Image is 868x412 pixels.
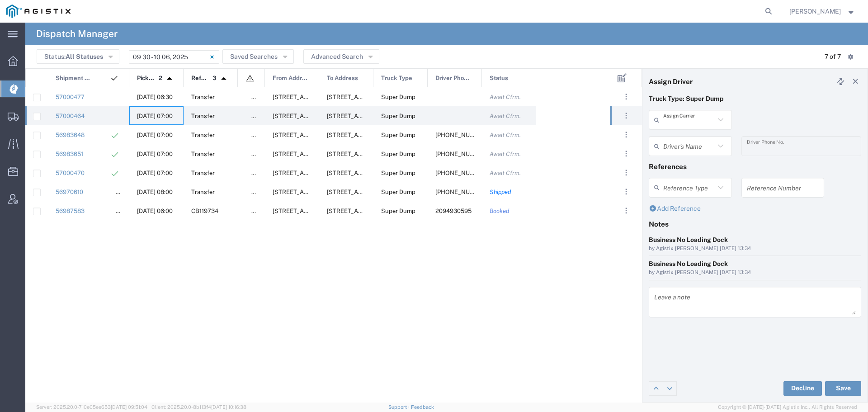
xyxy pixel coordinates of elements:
button: ... [620,109,632,122]
span: 4330 E. Winery Rd, Acampo, California, 95220, United States [327,113,417,119]
h4: Assign Driver [649,77,693,85]
span: Super Dump [381,94,415,100]
span: Transfer [191,113,215,119]
button: Saved Searches [222,49,294,64]
div: 7 of 7 [825,52,841,62]
span: false [251,208,265,214]
span: Await Cfrm. [490,113,521,119]
button: ... [620,185,632,198]
span: 10/02/2025, 06:30 [137,94,173,100]
span: false [251,94,265,100]
h4: References [649,162,861,170]
a: Support [388,404,411,410]
span: Truck Type [381,69,412,88]
img: logo [6,5,71,18]
span: Await Cfrm. [490,94,521,100]
img: icon [245,74,255,83]
span: Super Dump [381,132,415,138]
span: Super Dump [381,208,415,214]
button: Status:All Statuses [37,49,119,64]
span: 499 Sunrise Ave, Madera, California, United States [327,151,417,157]
span: 2094930595 [435,208,472,214]
a: Edit previous row [649,382,663,395]
span: Status [490,69,508,88]
a: 56987583 [56,208,85,214]
span: 209-923-3295 [435,132,489,138]
span: . . . [625,148,627,159]
span: Await Cfrm. [490,170,521,176]
span: Super Dump [381,170,415,176]
div: by Agistix [PERSON_NAME] [DATE] 13:34 [649,245,861,253]
span: false [251,113,265,119]
span: 499 Sunrise Ave, Madera, California, United States [273,189,363,195]
a: 56983651 [56,151,83,157]
span: false [251,151,265,157]
span: 1000 S. Kilroy Rd, Turlock, California, United States [273,132,411,138]
span: Shipped [490,189,511,195]
button: Advanced Search [303,49,379,64]
span: Await Cfrm. [490,151,521,157]
span: 10/02/2025, 07:00 [137,113,173,119]
span: 4588 Hope Ln, Salida, California, 95368, United States [273,113,363,119]
span: 2 [159,69,162,88]
span: CB119734 [191,208,218,214]
span: Driver Phone No. [435,69,472,88]
span: 10/01/2025, 07:00 [137,132,173,138]
span: 10/02/2025, 07:00 [137,170,173,176]
span: Pickup Date and Time [137,69,156,88]
span: 3 [212,69,217,88]
span: 26292 E River Rd, Escalon, California, 95320, United States [273,208,363,214]
span: Transfer [191,170,215,176]
span: 209-905-4107 [435,151,489,157]
span: . . . [625,205,627,216]
button: ... [620,90,632,103]
span: . . . [625,91,627,102]
span: 4040 West Ln, Stockton, California, 95204, United States [327,208,417,214]
span: Transfer [191,189,215,195]
a: Add Reference [649,205,701,212]
p: Truck Type: Super Dump [649,94,861,104]
span: Await Cfrm. [490,132,521,138]
span: Super Dump [381,113,415,119]
button: ... [620,204,632,217]
span: Server: 2025.20.0-710e05ee653 [36,404,147,410]
span: Super Dump [381,151,415,157]
span: Copyright © [DATE]-[DATE] Agistix Inc., All Rights Reserved [718,403,857,411]
span: Booked [490,208,509,214]
span: 4330 E. Winery Rd, Acampo, California, 95220, United States [327,170,417,176]
span: . . . [625,167,627,178]
span: Client: 2025.20.0-8b113f4 [151,404,246,410]
button: Decline [783,381,822,396]
span: . . . [625,129,627,140]
span: Super Dump [381,189,415,195]
span: 209-905-4107 [435,189,489,195]
a: 56970610 [56,189,83,195]
span: From Address [273,69,309,88]
button: ... [620,166,632,179]
span: All Statuses [66,53,103,60]
img: arrow-dropup.svg [217,71,231,86]
span: Transfer [191,94,215,100]
button: ... [620,147,632,160]
button: Save [825,381,861,396]
div: by Agistix [PERSON_NAME] [DATE] 13:34 [649,269,861,277]
span: 1524 N Carpenter Rd, Modesto, California, 95351, United States [273,94,411,100]
a: 56983648 [56,132,85,138]
div: Business No Loading Dock [649,259,861,269]
span: . . . [625,110,627,121]
span: 09/30/2025, 08:00 [137,189,173,195]
a: 57000477 [56,94,85,100]
div: Business No Loading Dock [649,235,861,245]
a: Feedback [411,404,434,410]
span: 1000 S. Kilroy Rd, Turlock, California, United States [273,151,411,157]
span: 4165 E Childs Ave, Merced, California, 95341, United States [327,189,417,195]
span: Transfer [191,132,215,138]
span: Shipment No. [56,69,92,88]
a: 57000470 [56,170,85,176]
span: [DATE] 10:16:38 [211,404,246,410]
span: 4588 Hope Ln, Salida, California, 95368, United States [273,170,363,176]
img: arrow-dropup.svg [162,71,177,86]
h4: Notes [649,220,861,228]
span: 209-923-3295 [435,170,489,176]
a: Edit next row [663,382,676,395]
